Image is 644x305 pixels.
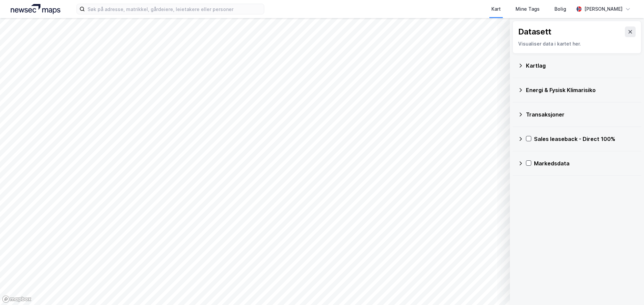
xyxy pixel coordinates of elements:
div: Energi & Fysisk Klimarisiko [526,86,636,94]
input: Søk på adresse, matrikkel, gårdeiere, leietakere eller personer [85,4,264,14]
img: logo.a4113a55bc3d86da70a041830d287a7e.svg [11,4,60,14]
div: Bolig [554,5,566,13]
div: Mine Tags [516,5,540,13]
div: Sales leaseback - Direct 100% [534,135,636,143]
div: Datasett [518,26,551,37]
div: Transaksjoner [526,110,636,119]
iframe: Chat Widget [610,273,644,305]
div: Visualiser data i kartet her. [518,40,636,48]
a: Mapbox homepage [2,295,32,303]
div: [PERSON_NAME] [584,5,623,13]
div: Markedsdata [534,159,636,167]
div: Kart [491,5,501,13]
div: Kartlag [526,62,636,70]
